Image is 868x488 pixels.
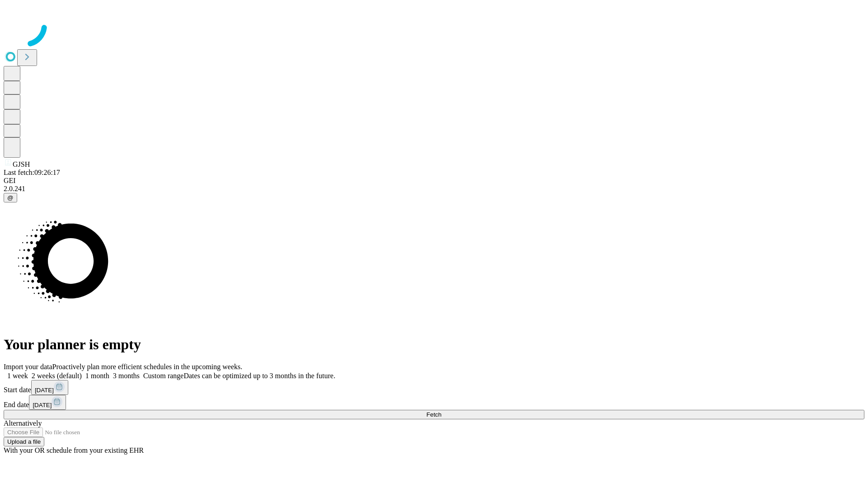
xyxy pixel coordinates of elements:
[4,363,52,371] span: Import your data
[4,410,864,419] button: Fetch
[52,363,242,371] span: Proactively plan more efficient schedules in the upcoming weeks.
[4,395,864,410] div: End date
[35,387,54,394] span: [DATE]
[13,160,30,168] span: GJSH
[29,395,66,410] button: [DATE]
[33,402,52,408] span: [DATE]
[85,372,109,380] span: 1 month
[4,419,42,427] span: Alternatively
[4,177,864,185] div: GEI
[4,380,864,395] div: Start date
[32,372,82,380] span: 2 weeks (default)
[113,372,140,380] span: 3 months
[4,193,17,202] button: @
[7,372,28,380] span: 1 week
[426,411,441,418] span: Fetch
[4,336,864,353] h1: Your planner is empty
[4,437,44,446] button: Upload a file
[7,194,14,201] span: @
[31,380,68,395] button: [DATE]
[4,185,864,193] div: 2.0.241
[184,372,335,380] span: Dates can be optimized up to 3 months in the future.
[143,372,184,380] span: Custom range
[4,169,60,176] span: Last fetch: 09:26:17
[4,446,144,454] span: With your OR schedule from your existing EHR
